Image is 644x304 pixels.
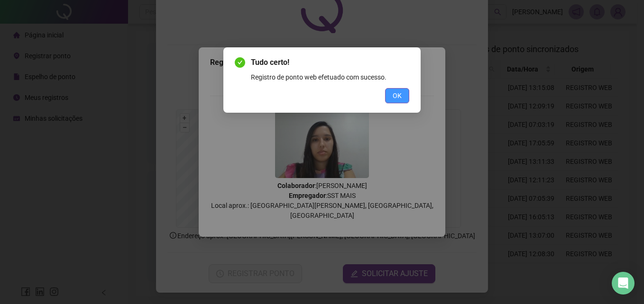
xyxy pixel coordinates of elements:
div: Open Intercom Messenger [612,272,635,295]
span: check-circle [235,57,245,68]
button: OK [385,88,409,103]
span: Tudo certo! [251,57,409,68]
div: Registro de ponto web efetuado com sucesso. [251,72,409,82]
span: OK [393,90,402,101]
